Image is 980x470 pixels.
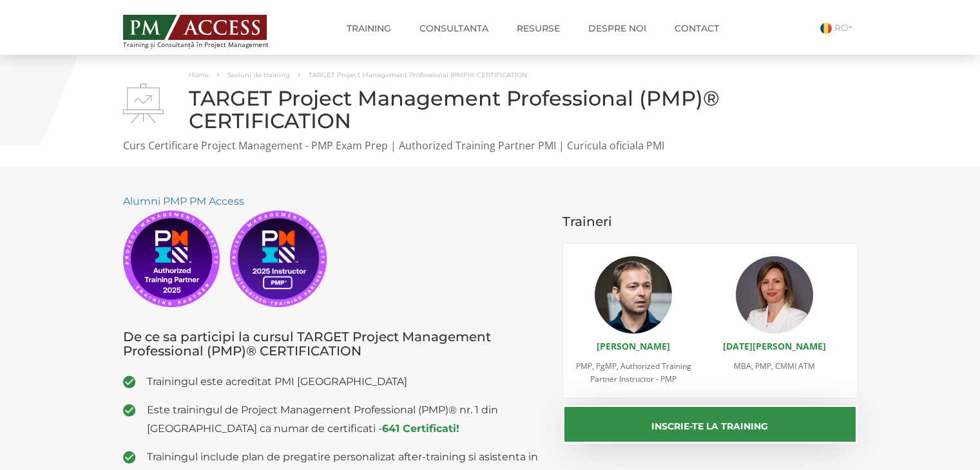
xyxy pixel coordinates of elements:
img: Romana [820,23,832,34]
span: MBA, PMP, CMMI ATM [734,361,815,371]
img: TARGET Project Management Professional (PMP)® CERTIFICATION [123,84,164,123]
a: Training și Consultanță în Project Management [123,11,293,48]
a: Despre noi [579,15,656,41]
button: Inscrie-te la training [562,405,858,444]
span: Este trainingul de Project Management Professional (PMP)® nr. 1 din [GEOGRAPHIC_DATA] ca numar de... [147,400,544,438]
a: [DATE][PERSON_NAME] [723,340,826,352]
span: Trainingul este acreditat PMI [GEOGRAPHIC_DATA] [147,372,544,391]
a: Contact [665,15,729,41]
a: [PERSON_NAME] [597,340,670,352]
img: PM ACCESS - Echipa traineri si consultanti certificati PMP: Narciss Popescu, Mihai Olaru, Monica ... [123,15,267,40]
a: RO [820,22,858,33]
a: Consultanta [410,15,498,41]
span: TARGET Project Management Professional (PMP)® CERTIFICATION [309,71,527,79]
span: Training și Consultanță în Project Management [123,41,293,48]
a: Training [337,15,401,41]
h1: TARGET Project Management Professional (PMP)® CERTIFICATION [123,87,858,132]
a: Resurse [507,15,570,41]
a: Sesiuni de training [227,71,290,79]
p: Curs Certificare Project Management - PMP Exam Prep | Authorized Training Partner PMI | Curicula ... [123,138,858,153]
a: Alumni PMP PM Access [123,195,244,207]
h3: De ce sa participi la cursul TARGET Project Management Professional (PMP)® CERTIFICATION [123,330,544,358]
a: Home [189,71,209,79]
h3: Traineri [562,214,858,229]
a: 641 Certificati! [382,422,459,435]
span: PMP, PgMP, Authorized Training Partner Instructor - PMP [576,361,691,384]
